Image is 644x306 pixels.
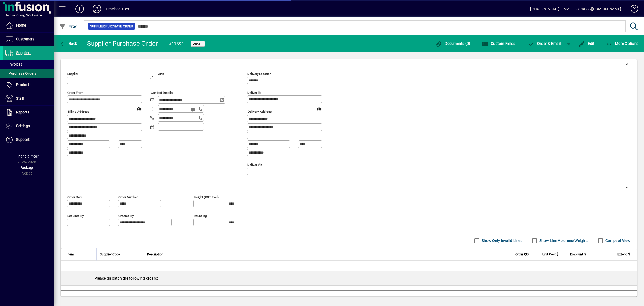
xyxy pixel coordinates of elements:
[59,41,77,46] span: Back
[54,39,83,48] app-page-header-button: Back
[20,165,34,170] span: Package
[434,39,472,48] button: Documents (0)
[3,33,54,46] a: Customers
[247,163,262,166] mat-label: Deliver via
[67,72,78,76] mat-label: Supplier
[68,251,74,257] span: Item
[5,62,22,66] span: Invoices
[118,214,134,218] mat-label: Ordered by
[480,39,517,48] button: Custom Fields
[542,251,558,257] span: Unit Cost $
[90,24,133,29] span: Supplier Purchase Order
[525,39,563,48] button: Order & Email
[71,4,88,14] button: Add
[3,69,54,78] a: Purchase Orders
[570,251,586,257] span: Discount %
[3,60,54,69] a: Invoices
[436,41,470,46] span: Documents (0)
[315,104,324,113] a: View on map
[530,5,621,13] div: [PERSON_NAME] [EMAIL_ADDRESS][DOMAIN_NAME]
[88,4,105,14] button: Profile
[194,214,207,218] mat-label: Rounding
[3,106,54,119] a: Reports
[247,72,271,76] mat-label: Delivery Location
[528,41,561,46] span: Order & Email
[118,195,138,199] mat-label: Order number
[15,154,39,158] span: Financial Year
[3,119,54,133] a: Settings
[16,51,31,55] span: Suppliers
[105,5,129,13] div: Timeless Tiles
[194,195,219,199] mat-label: Freight (GST excl)
[3,133,54,147] a: Support
[577,39,596,48] button: Edit
[481,238,522,243] label: Show Only Invalid Lines
[67,214,84,218] mat-label: Required by
[16,110,29,114] span: Reports
[16,96,24,101] span: Staff
[67,195,82,199] mat-label: Order date
[169,40,184,48] div: #11591
[482,41,515,46] span: Custom Fields
[16,137,30,142] span: Support
[158,72,164,76] mat-label: Attn
[627,1,637,19] a: Knowledge Base
[515,251,529,257] span: Order Qty
[193,42,203,45] span: Draft
[16,83,31,87] span: Products
[538,238,588,243] label: Show Line Volumes/Weights
[59,24,77,29] span: Filter
[58,22,79,31] button: Filter
[61,271,637,285] div: Please dispatch the following orders:
[16,124,30,128] span: Settings
[3,78,54,92] a: Products
[617,251,630,257] span: Extend $
[58,39,79,48] button: Back
[579,41,595,46] span: Edit
[5,71,36,76] span: Purchase Orders
[606,41,639,46] span: More Options
[87,39,158,48] div: Supplier Purchase Order
[3,19,54,32] a: Home
[147,251,163,257] span: Description
[247,91,261,95] mat-label: Deliver To
[100,251,120,257] span: Supplier Code
[187,103,200,116] button: Send SMS
[16,23,26,27] span: Home
[604,238,630,243] label: Compact View
[16,37,34,41] span: Customers
[605,39,640,48] button: More Options
[3,92,54,105] a: Staff
[135,104,144,113] a: View on map
[67,91,83,95] mat-label: Order from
